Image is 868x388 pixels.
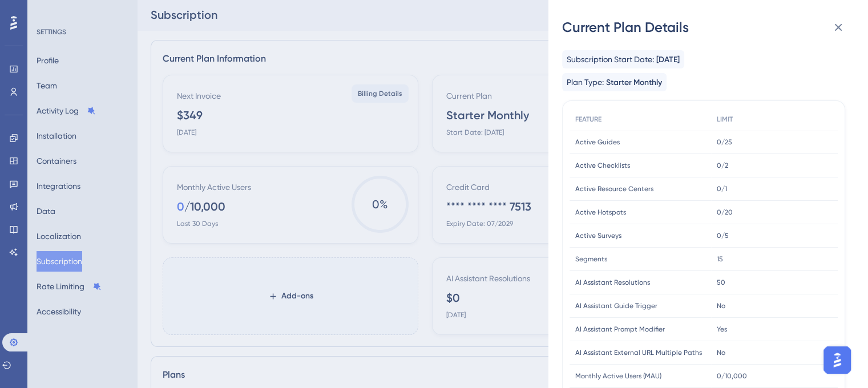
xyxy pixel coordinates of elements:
[717,138,732,147] span: 0/25
[575,348,702,357] span: AI Assistant External URL Multiple Paths
[575,325,665,334] span: AI Assistant Prompt Modifier
[717,231,729,240] span: 0/5
[575,278,650,287] span: AI Assistant Resolutions
[717,325,727,334] span: Yes
[562,18,854,37] div: Current Plan Details
[820,343,854,377] iframe: UserGuiding AI Assistant Launcher
[717,208,733,217] span: 0/20
[717,371,747,381] span: 0/10,000
[606,76,662,90] span: Starter Monthly
[717,301,725,310] span: No
[717,184,727,193] span: 0/1
[717,161,728,170] span: 0/2
[656,53,680,67] span: [DATE]
[575,184,653,193] span: Active Resource Centers
[575,208,626,217] span: Active Hotspots
[567,52,654,66] span: Subscription Start Date:
[717,348,725,357] span: No
[567,75,604,89] span: Plan Type:
[575,231,621,240] span: Active Surveys
[717,254,723,264] span: 15
[575,254,607,264] span: Segments
[575,115,601,124] span: FEATURE
[575,161,630,170] span: Active Checklists
[717,115,733,124] span: LIMIT
[717,278,725,287] span: 50
[575,301,657,310] span: AI Assistant Guide Trigger
[575,371,661,381] span: Monthly Active Users (MAU)
[575,138,620,147] span: Active Guides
